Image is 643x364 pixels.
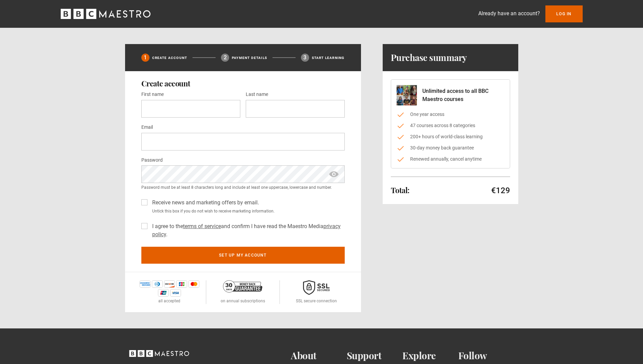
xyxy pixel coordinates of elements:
h2: Follow [458,350,514,361]
img: mastercard [188,280,199,288]
p: Start learning [312,55,345,60]
small: Password must be at least 8 characters long and include at least one uppercase, lowercase and num... [141,184,345,190]
h2: Support [347,350,403,361]
button: Set up my account [141,247,345,264]
a: Log In [545,5,582,22]
p: all accepted [158,298,180,304]
div: 1 [141,54,149,62]
li: Renewed annually, cancel anytime [397,156,504,163]
label: Receive news and marketing offers by email. [149,199,259,207]
li: 200+ hours of world-class learning [397,133,504,140]
h2: Create account [141,79,345,87]
p: Already have an account? [478,9,540,18]
img: jcb [176,280,187,288]
a: BBC Maestro, back to top [129,353,189,359]
p: on annual subscriptions [221,298,265,304]
a: terms of service [183,223,221,229]
label: Last name [246,90,268,99]
p: SSL secure connection [296,298,337,304]
img: diners [152,280,163,288]
p: €129 [491,185,510,196]
label: Email [141,123,153,132]
svg: BBC Maestro, back to top [129,350,189,357]
h1: Purchase summary [391,52,467,63]
label: Password [141,156,163,164]
p: Create Account [152,55,187,60]
img: 30-day-money-back-guarantee-c866a5dd536ff72a469b.png [223,280,262,292]
h2: About [291,350,347,361]
li: 30-day money back guarantee [397,144,504,151]
li: 47 courses across 8 categories [397,122,504,129]
small: Untick this box if you do not wish to receive marketing information. [149,208,345,214]
p: Payment details [232,55,267,60]
img: discover [164,280,175,288]
img: visa [170,289,181,297]
img: unionpay [158,289,169,297]
img: amex [140,280,150,288]
p: Unlimited access to all BBC Maestro courses [422,87,504,103]
h2: Explore [402,350,458,361]
div: 2 [221,54,229,62]
label: I agree to the and confirm I have read the Maestro Media . [149,222,345,239]
span: show password [328,165,339,183]
div: 3 [301,54,309,62]
li: One year access [397,111,504,118]
label: First name [141,90,164,99]
svg: BBC Maestro [61,9,150,19]
h2: Total: [391,186,409,194]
